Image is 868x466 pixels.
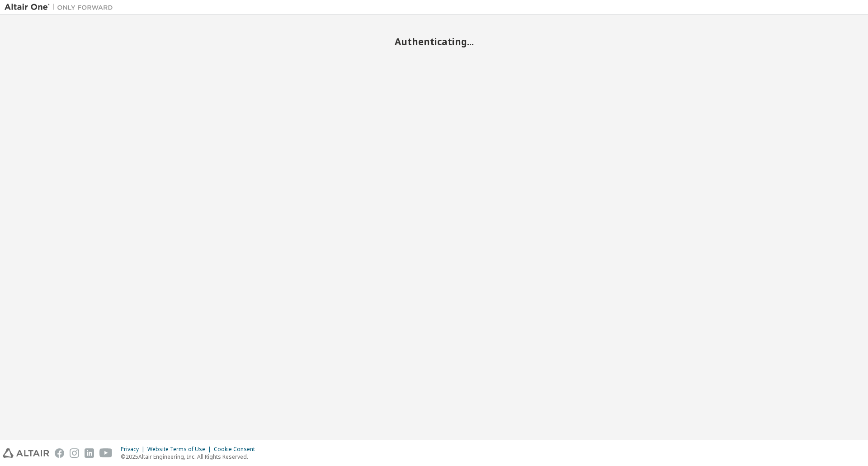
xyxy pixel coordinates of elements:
img: altair_logo.svg [3,448,49,458]
div: Website Terms of Use [147,446,214,453]
p: © 2025 Altair Engineering, Inc. All Rights Reserved. [121,453,260,461]
div: Cookie Consent [214,446,260,453]
img: youtube.svg [99,448,113,458]
img: instagram.svg [70,448,79,458]
img: linkedin.svg [85,448,94,458]
div: Privacy [121,446,147,453]
img: Altair One [5,3,118,12]
h2: Authenticating... [5,36,863,47]
img: facebook.svg [55,448,64,458]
